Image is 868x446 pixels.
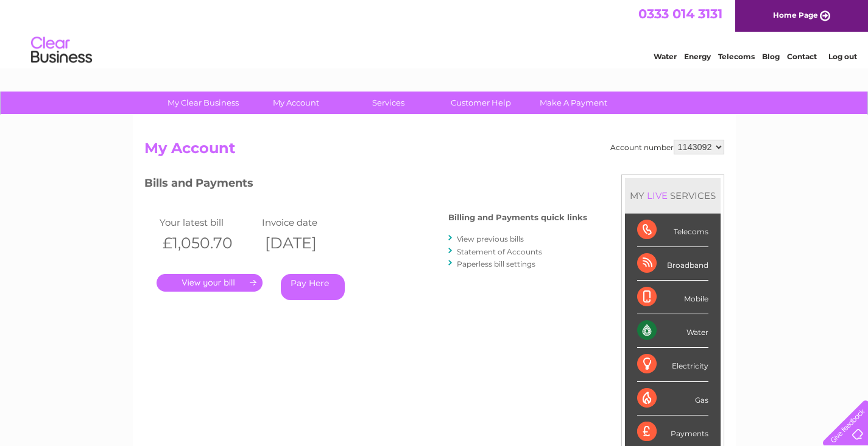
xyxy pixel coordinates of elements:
div: Broadband [637,247,708,281]
div: MY SERVICES [625,178,721,213]
th: £1,050.70 [157,231,259,256]
a: Paperless bill settings [457,259,535,268]
td: Invoice date [259,214,362,231]
div: Electricity [637,348,708,381]
a: . [157,274,263,292]
a: Pay Here [281,274,345,300]
h3: Bills and Payments [144,174,587,196]
a: Telecoms [718,52,755,61]
a: Log out [828,52,857,61]
div: Mobile [637,281,708,314]
h2: My Account [144,140,724,163]
h4: Billing and Payments quick links [448,213,587,222]
div: Telecoms [637,214,708,247]
a: Water [654,52,677,61]
a: Services [338,92,439,114]
a: 0333 014 3131 [638,6,722,21]
a: My Clear Business [153,92,253,114]
div: Clear Business is a trading name of Verastar Limited (registered in [GEOGRAPHIC_DATA] No. 3667643... [147,7,722,59]
a: Statement of Accounts [457,247,542,256]
th: [DATE] [259,231,362,256]
td: Your latest bill [157,214,259,231]
div: Water [637,314,708,348]
div: Account number [610,140,724,154]
img: logo.png [30,32,93,69]
a: Make A Payment [523,92,624,114]
div: Gas [637,382,708,415]
a: Contact [787,52,817,61]
a: Energy [684,52,711,61]
a: Blog [762,52,780,61]
div: LIVE [644,190,670,201]
a: Customer Help [431,92,531,114]
a: My Account [245,92,346,114]
a: View previous bills [457,234,524,243]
